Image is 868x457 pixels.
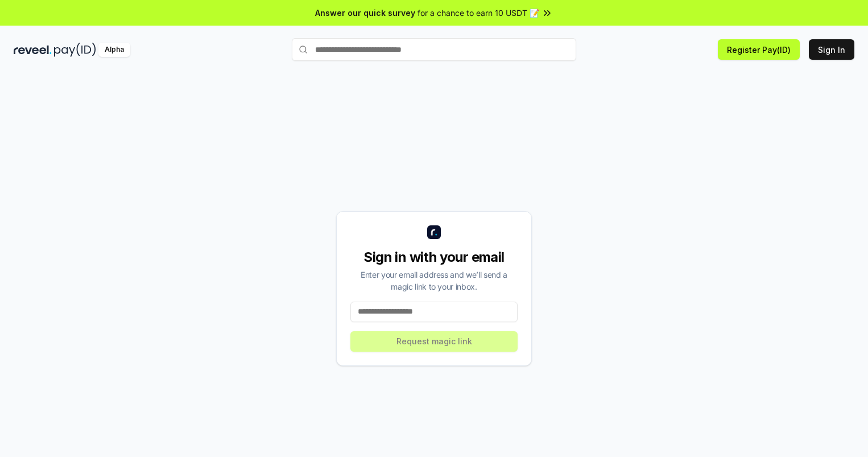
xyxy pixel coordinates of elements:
img: pay_id [54,43,96,57]
span: Answer our quick survey [315,7,415,19]
img: logo_small [427,225,441,239]
span: for a chance to earn 10 USDT 📝 [418,7,539,19]
button: Sign In [809,39,854,60]
div: Sign in with your email [350,248,518,266]
div: Alpha [98,43,130,57]
div: Enter your email address and we’ll send a magic link to your inbox. [350,269,518,293]
img: reveel_dark [14,43,52,57]
button: Register Pay(ID) [718,39,800,60]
